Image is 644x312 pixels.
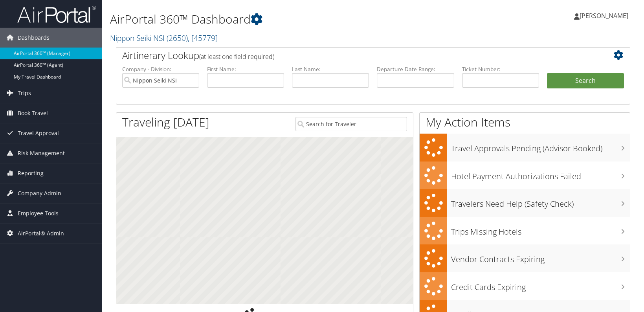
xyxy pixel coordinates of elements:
button: Search [547,73,624,89]
span: Risk Management [18,143,65,163]
h3: Vendor Contracts Expiring [451,250,630,265]
a: Hotel Payment Authorizations Failed [420,162,630,189]
h3: Trips Missing Hotels [451,222,630,237]
span: [PERSON_NAME] [580,11,628,20]
h1: Traveling [DATE] [122,114,209,130]
label: First Name: [207,65,284,73]
span: Employee Tools [18,204,59,223]
a: Travelers Need Help (Safety Check) [420,189,630,217]
a: Vendor Contracts Expiring [420,244,630,272]
span: AirPortal® Admin [18,224,64,243]
label: Departure Date Range: [377,65,454,73]
a: Trips Missing Hotels [420,217,630,245]
label: Company - Division: [122,65,199,73]
a: [PERSON_NAME] [574,4,636,28]
span: , [ 45779 ] [188,33,218,43]
h3: Travelers Need Help (Safety Check) [451,195,630,209]
h3: Credit Cards Expiring [451,278,630,293]
label: Last Name: [292,65,369,73]
h1: My Action Items [420,114,630,130]
a: Travel Approvals Pending (Advisor Booked) [420,134,630,162]
span: Company Admin [18,184,61,203]
img: airportal-logo.png [17,5,96,24]
a: Nippon Seiki NSI [110,33,218,43]
h2: Airtinerary Lookup [122,49,581,62]
h3: Hotel Payment Authorizations Failed [451,167,630,182]
h3: Travel Approvals Pending (Advisor Booked) [451,139,630,154]
span: ( 2650 ) [167,33,188,43]
label: Ticket Number: [462,65,539,73]
h1: AirPortal 360™ Dashboard [110,11,461,28]
span: Dashboards [18,28,50,48]
span: Travel Approval [18,123,59,143]
input: Search for Traveler [295,117,407,131]
a: Credit Cards Expiring [420,272,630,300]
span: (at least one field required) [199,52,274,61]
span: Reporting [18,163,44,183]
span: Trips [18,83,31,103]
span: Book Travel [18,103,48,123]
